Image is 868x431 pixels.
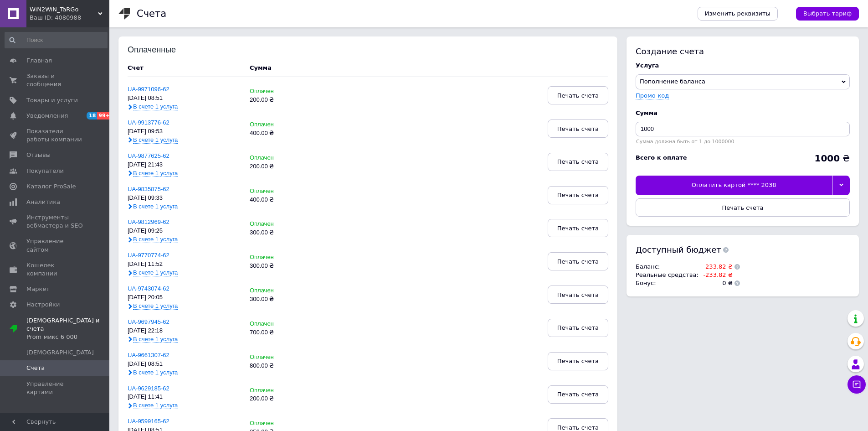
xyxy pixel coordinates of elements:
[636,154,687,162] div: Всего к оплате
[128,64,241,72] div: Счет
[548,252,608,270] button: Печать счета
[26,213,84,230] span: Инструменты вебмастера и SEO
[250,97,327,104] div: 200.00 ₴
[699,279,733,287] td: 0 ₴
[548,319,608,337] button: Печать счета
[137,8,166,19] h1: Счета
[128,86,169,93] a: UA-9971096-62
[26,317,109,342] span: [DEMOGRAPHIC_DATA] и счета
[128,261,241,268] div: [DATE] 11:52
[548,186,608,204] button: Печать счета
[250,395,327,402] div: 200.00 ₴
[128,418,169,425] a: UA-9599165-62
[548,286,608,304] button: Печать счета
[722,204,763,211] span: Печать счета
[250,64,272,72] div: Сумма
[636,109,850,117] div: Сумма
[128,394,241,400] div: [DATE] 11:41
[557,291,599,298] span: Печать счета
[250,354,327,361] div: Оплачен
[250,88,327,95] div: Оплачен
[548,219,608,237] button: Печать счета
[250,188,327,195] div: Оплачен
[705,10,770,18] span: Изменить реквизиты
[250,363,327,369] div: 800.00 ₴
[128,327,241,334] div: [DATE] 22:18
[636,139,850,145] div: Сумма должна быть от 1 до 1000000
[250,163,327,170] div: 200.00 ₴
[699,271,733,279] td: -233.82 ₴
[128,285,169,292] a: UA-9743074-62
[803,10,852,18] span: Выбрать тариф
[128,95,241,102] div: [DATE] 08:51
[128,161,241,168] div: [DATE] 21:43
[26,285,50,293] span: Маркет
[814,154,850,163] div: ₴
[133,103,178,110] span: В счете 1 услуга
[30,14,109,22] div: Ваш ID: 4080988
[636,279,699,287] td: Бонус :
[128,352,169,358] a: UA-9661307-62
[30,5,98,14] span: WiN2WiN_TaRGo
[133,170,178,177] span: В счете 1 услуга
[133,269,178,276] span: В счете 1 услуга
[640,78,705,85] span: Пополнение баланса
[133,203,178,210] span: В счете 1 услуга
[128,152,169,159] a: UA-9877625-62
[128,385,169,392] a: UA-9629185-62
[250,130,327,137] div: 400.00 ₴
[250,155,327,161] div: Оплачен
[557,92,599,99] span: Печать счета
[250,420,327,427] div: Оплачен
[133,369,178,376] span: В счете 1 услуга
[250,287,327,294] div: Оплачен
[250,197,327,203] div: 400.00 ₴
[128,252,169,259] a: UA-9770774-62
[250,387,327,394] div: Оплачен
[128,186,169,192] a: UA-9835875-62
[128,46,187,55] div: Оплаченные
[847,375,866,394] button: Чат с покупателем
[128,128,241,135] div: [DATE] 09:53
[128,318,169,325] a: UA-9697945-62
[133,302,178,310] span: В счете 1 услуга
[557,158,599,165] span: Печать счета
[557,125,599,132] span: Печать счета
[636,46,850,57] div: Создание счета
[26,364,45,372] span: Счета
[26,261,84,278] span: Кошелек компании
[128,361,241,368] div: [DATE] 08:51
[636,271,699,279] td: Реальные средства :
[128,119,169,126] a: UA-9913776-62
[557,391,599,398] span: Печать счета
[548,119,608,138] button: Печать счета
[26,380,84,396] span: Управление картами
[636,62,850,70] div: Услуга
[26,57,52,65] span: Главная
[128,218,169,225] a: UA-9812969-62
[548,352,608,370] button: Печать счета
[557,358,599,364] span: Печать счета
[250,296,327,303] div: 300.00 ₴
[26,112,68,120] span: Уведомления
[698,7,778,21] a: Изменить реквизиты
[26,301,60,309] span: Настройки
[5,32,108,48] input: Поиск
[26,237,84,254] span: Управление сайтом
[133,136,178,144] span: В счете 1 услуга
[133,336,178,343] span: В счете 1 услуга
[26,151,51,159] span: Отзывы
[636,176,832,195] div: Оплатить картой **** 2038
[87,112,97,119] span: 18
[128,228,241,234] div: [DATE] 09:25
[26,96,78,104] span: Товары и услуги
[26,333,109,341] div: Prom микс 6 000
[796,7,859,21] a: Выбрать тариф
[250,221,327,228] div: Оплачен
[548,153,608,171] button: Печать счета
[548,86,608,104] button: Печать счета
[250,263,327,270] div: 300.00 ₴
[26,167,64,175] span: Покупатели
[557,192,599,198] span: Печать счета
[26,182,76,191] span: Каталог ProSale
